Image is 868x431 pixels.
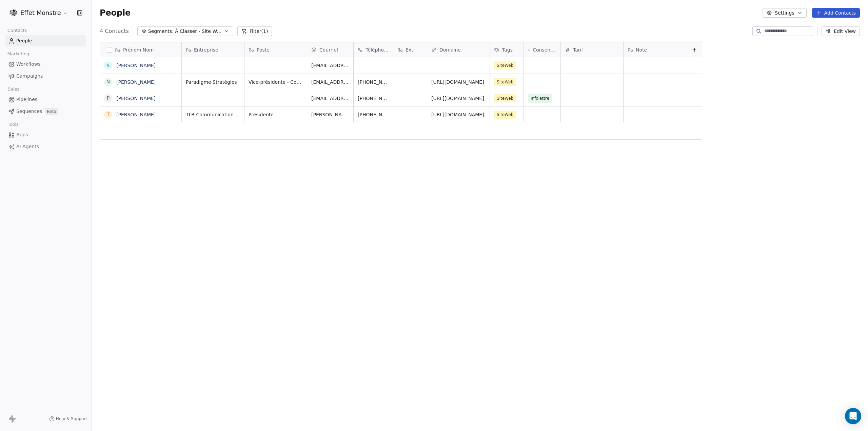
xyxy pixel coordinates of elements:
[16,37,32,44] span: People
[56,416,87,422] span: Help & Support
[249,79,303,85] span: Vice-présidente - Communications corporatives
[524,42,560,57] div: Consentement marketing
[182,42,244,57] div: Entreprise
[244,42,307,57] div: Poste
[5,71,86,82] a: Campaigns
[494,78,516,86] span: SiteWeb
[237,26,272,36] button: Filter(1)
[175,28,222,35] span: À Classer - Site Web
[5,84,22,94] span: Sales
[358,95,389,102] span: [PHONE_NUMBER]
[148,28,174,35] span: Segments:
[186,111,240,118] span: TLB Communication anglaise
[5,94,86,105] a: Pipelines
[249,111,303,118] span: Presidente
[490,42,524,57] div: Tags
[573,46,583,53] span: Tarif
[100,57,182,406] div: grid
[5,119,21,130] span: Tools
[431,112,484,117] a: [URL][DOMAIN_NAME]
[257,46,270,53] span: Poste
[431,96,484,101] a: [URL][DOMAIN_NAME]
[427,42,490,57] div: Domaine
[4,49,32,59] span: Marketing
[366,46,389,53] span: Téléphone
[311,111,349,118] span: [PERSON_NAME][EMAIL_ADDRESS][DOMAIN_NAME]
[307,42,353,57] div: Courriel
[845,408,861,424] div: Open Intercom Messenger
[5,35,86,46] a: People
[107,111,110,118] div: T
[116,79,156,85] a: [PERSON_NAME]
[116,96,156,101] a: [PERSON_NAME]
[358,111,389,118] span: [PHONE_NUMBER]
[106,78,110,85] div: N
[16,131,28,138] span: Apps
[100,27,129,35] span: 4 Contacts
[5,141,86,152] a: AI Agents
[16,61,41,68] span: Workflows
[20,8,61,17] span: Effet Monstre
[9,9,18,17] img: 97485486_3081046785289558_2010905861240651776_n.png
[311,79,349,85] span: [EMAIL_ADDRESS][DOMAIN_NAME]
[531,95,549,102] span: Infolettre
[100,8,131,18] span: People
[182,57,703,406] div: grid
[431,79,484,85] a: [URL][DOMAIN_NAME]
[16,108,42,115] span: Sequences
[393,42,427,57] div: Ext
[494,61,516,70] span: SiteWeb
[494,94,516,102] span: SiteWeb
[4,25,30,36] span: Contacts
[16,143,39,150] span: AI Agents
[311,62,349,69] span: [EMAIL_ADDRESS][DOMAIN_NAME]
[107,95,110,102] div: P
[319,46,338,53] span: Courriel
[354,42,393,57] div: Téléphone
[5,129,86,140] a: Apps
[45,108,58,115] span: Beta
[123,46,154,53] span: Prénom Nom
[624,42,686,57] div: Note
[763,8,806,18] button: Settings
[16,96,37,103] span: Pipelines
[8,7,70,19] button: Effet Monstre
[533,46,556,53] span: Consentement marketing
[494,111,516,119] span: SiteWeb
[107,62,110,69] div: S
[822,26,860,36] button: Edit View
[16,73,43,80] span: Campaigns
[5,59,86,70] a: Workflows
[358,79,389,85] span: [PHONE_NUMBER]
[311,95,349,102] span: [EMAIL_ADDRESS][DOMAIN_NAME]
[116,112,156,117] a: [PERSON_NAME]
[561,42,623,57] div: Tarif
[186,79,240,85] span: Paradigme Stratégies
[100,42,181,57] div: Prénom Nom
[5,106,86,117] a: SequencesBeta
[812,8,860,18] button: Add Contacts
[439,46,461,53] span: Domaine
[406,46,413,53] span: Ext
[116,63,156,68] a: [PERSON_NAME]
[194,46,218,53] span: Entreprise
[502,46,513,53] span: Tags
[636,46,647,53] span: Note
[49,416,87,422] a: Help & Support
